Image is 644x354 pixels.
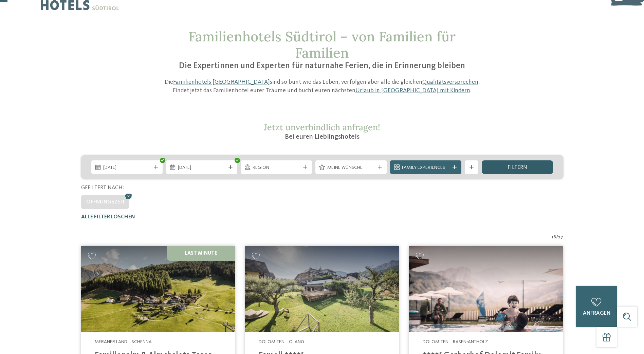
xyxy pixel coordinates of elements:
span: Family Experiences [402,164,449,171]
img: Familienhotels gesucht? Hier findet ihr die besten! [81,246,235,332]
a: Urlaub in [GEOGRAPHIC_DATA] mit Kindern [355,87,470,94]
span: Familienhotels Südtirol – von Familien für Familien [188,28,456,61]
span: Dolomiten – Rasen-Antholz [423,339,488,344]
span: Region [253,164,300,171]
span: [DATE] [103,164,151,171]
span: / [556,234,558,241]
span: 18 [552,234,556,241]
span: Öffnungszeit [86,199,125,205]
img: Familienhotels gesucht? Hier findet ihr die besten! [409,246,563,332]
span: Bei euren Lieblingshotels [285,134,360,140]
span: Jetzt unverbindlich anfragen! [264,122,380,133]
a: Familienhotels [GEOGRAPHIC_DATA] [173,79,270,85]
a: Qualitätsversprechen [422,79,478,85]
span: filtern [508,165,527,170]
span: anfragen [583,311,610,316]
span: Gefiltert nach: [81,185,124,191]
span: 27 [558,234,563,241]
p: Die sind so bunt wie das Leben, verfolgen aber alle die gleichen . Findet jetzt das Familienhotel... [161,78,483,95]
span: Die Expertinnen und Experten für naturnahe Ferien, die in Erinnerung bleiben [179,62,465,70]
a: anfragen [576,286,617,327]
img: Familienhotels gesucht? Hier findet ihr die besten! [245,246,399,332]
span: Dolomiten – Olang [259,339,304,344]
span: Alle Filter löschen [81,214,135,220]
span: Meraner Land – Schenna [95,339,152,344]
span: [DATE] [178,164,225,171]
span: Meine Wünsche [327,164,375,171]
